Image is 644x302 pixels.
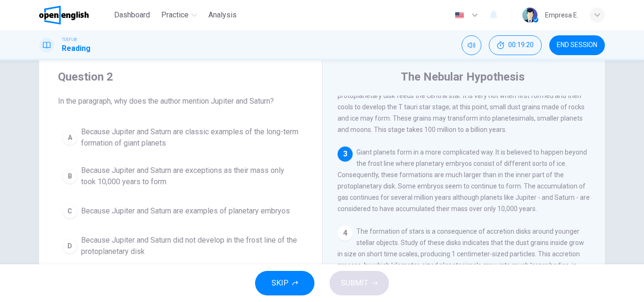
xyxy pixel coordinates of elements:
[557,41,597,49] span: END SESSION
[401,69,525,84] h4: The Nebular Hypothesis
[110,7,154,24] button: Dashboard
[338,226,353,241] div: 4
[62,130,77,145] div: A
[338,147,353,162] div: 3
[255,271,314,295] button: SKIP
[462,35,481,55] div: Mute
[81,205,290,217] span: Because Jupiter and Saturn are examples of planetary embryos
[522,8,537,23] img: Profile picture
[62,169,77,184] div: B
[81,235,299,257] span: Because Jupiter and Saturn did not develop in the frost line of the protoplanetary disk
[58,96,303,107] span: In the paragraph, why does the author mention Jupiter and Saturn?
[508,41,534,49] span: 00:19:20
[549,35,605,55] button: END SESSION
[205,7,240,24] button: Analysis
[545,9,578,21] div: Empresa E.
[338,148,590,212] span: Giant planets form in a more complicated way. It is believed to happen beyond the frost line wher...
[489,35,542,55] div: Hide
[272,277,289,290] span: SKIP
[58,122,303,153] button: ABecause Jupiter and Saturn are classic examples of the long-term formation of giant planets
[58,199,303,223] button: CBecause Jupiter and Saturn are examples of planetary embryos
[489,35,542,55] button: 00:19:20
[114,9,150,21] span: Dashboard
[58,161,303,192] button: BBecause Jupiter and Saturn are exceptions as their mass only took 10,000 years to form
[39,6,89,24] img: OpenEnglish logo
[58,69,303,84] h4: Question 2
[208,9,237,21] span: Analysis
[157,7,201,24] button: Practice
[62,36,77,43] span: TOEFL®
[62,43,91,54] h1: Reading
[161,9,189,21] span: Practice
[62,204,77,219] div: C
[454,12,465,19] img: en
[58,230,303,261] button: DBecause Jupiter and Saturn did not develop in the frost line of the protoplanetary disk
[62,238,77,253] div: D
[39,6,110,24] a: OpenEnglish logo
[81,165,299,188] span: Because Jupiter and Saturn are exceptions as their mass only took 10,000 years to form
[81,126,299,149] span: Because Jupiter and Saturn are classic examples of the long-term formation of giant planets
